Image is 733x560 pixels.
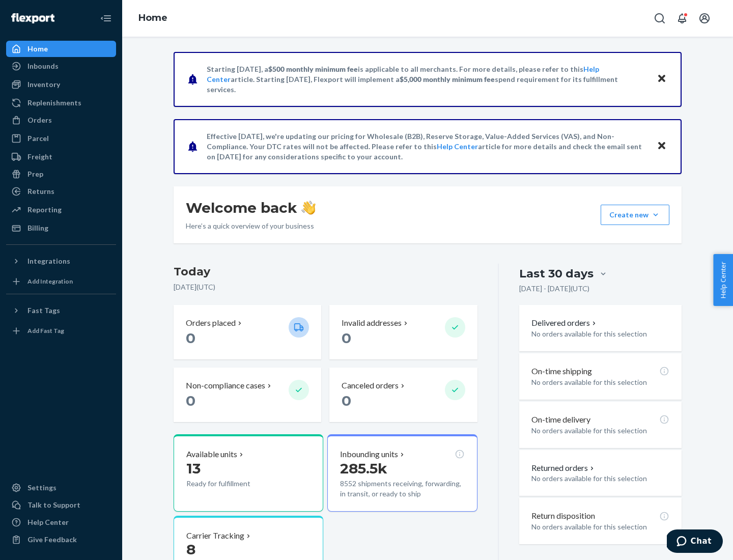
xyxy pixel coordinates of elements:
button: Inbounding units285.5k8552 shipments receiving, forwarding, in transit, or ready to ship [327,434,477,512]
a: Home [6,41,116,57]
span: $500 monthly minimum fee [268,65,358,73]
a: Billing [6,220,116,236]
p: Available units [186,449,237,460]
a: Freight [6,149,116,165]
p: Inbounding units [340,449,398,460]
button: Close [655,72,668,87]
div: Returns [27,186,54,197]
p: No orders available for this selection [531,426,669,436]
a: Inbounds [6,58,116,74]
h3: Today [174,264,477,280]
div: Give Feedback [27,535,77,545]
button: Open notifications [672,8,692,29]
p: [DATE] - [DATE] ( UTC ) [519,284,589,294]
button: Non-compliance cases 0 [174,368,321,422]
div: Prep [27,169,43,179]
div: Add Fast Tag [27,326,64,335]
button: Open account menu [694,8,715,29]
button: Talk to Support [6,497,116,513]
div: Replenishments [27,98,81,108]
div: Parcel [27,133,49,144]
span: $5,000 monthly minimum fee [400,75,495,83]
p: Here’s a quick overview of your business [186,221,316,231]
a: Add Fast Tag [6,323,116,339]
p: Orders placed [186,317,236,329]
button: Close [655,139,668,154]
img: hand-wave emoji [301,201,316,215]
p: On-time shipping [531,366,592,377]
button: Create new [601,205,669,225]
span: 285.5k [340,460,387,477]
button: Help Center [713,254,733,306]
iframe: Opens a widget where you can chat to one of our agents [667,529,723,555]
button: Invalid addresses 0 [329,305,477,359]
div: Last 30 days [519,266,594,282]
p: Canceled orders [342,380,399,391]
h1: Welcome back [186,199,316,217]
p: No orders available for this selection [531,329,669,339]
button: Fast Tags [6,302,116,319]
p: Effective [DATE], we're updating our pricing for Wholesale (B2B), Reserve Storage, Value-Added Se... [207,131,647,162]
a: Parcel [6,130,116,147]
div: Reporting [27,205,62,215]
p: 8552 shipments receiving, forwarding, in transit, or ready to ship [340,479,464,499]
p: Ready for fulfillment [186,479,280,489]
p: On-time delivery [531,414,590,426]
button: Returned orders [531,462,596,474]
p: No orders available for this selection [531,377,669,387]
ol: breadcrumbs [130,4,176,33]
span: 8 [186,541,195,558]
a: Settings [6,480,116,496]
button: Give Feedback [6,531,116,548]
a: Orders [6,112,116,128]
div: Orders [27,115,52,125]
button: Canceled orders 0 [329,368,477,422]
button: Orders placed 0 [174,305,321,359]
a: Reporting [6,202,116,218]
button: Available units13Ready for fulfillment [174,434,323,512]
img: Flexport logo [11,13,54,23]
div: Add Integration [27,277,73,286]
div: Integrations [27,256,70,266]
a: Home [138,12,167,23]
button: Close Navigation [96,8,116,29]
a: Add Integration [6,273,116,290]
div: Inventory [27,79,60,90]
span: 0 [186,329,195,347]
div: Help Center [27,517,69,527]
a: Prep [6,166,116,182]
p: Return disposition [531,510,595,522]
span: 0 [186,392,195,409]
p: Starting [DATE], a is applicable to all merchants. For more details, please refer to this article... [207,64,647,95]
p: No orders available for this selection [531,522,669,532]
p: No orders available for this selection [531,473,669,484]
p: Invalid addresses [342,317,402,329]
button: Delivered orders [531,317,598,329]
p: Carrier Tracking [186,530,244,542]
button: Integrations [6,253,116,269]
a: Replenishments [6,95,116,111]
div: Fast Tags [27,305,60,316]
p: Non-compliance cases [186,380,265,391]
a: Inventory [6,76,116,93]
span: 13 [186,460,201,477]
a: Help Center [6,514,116,530]
span: 0 [342,329,351,347]
button: Open Search Box [650,8,670,29]
div: Freight [27,152,52,162]
span: 0 [342,392,351,409]
a: Returns [6,183,116,200]
div: Home [27,44,48,54]
div: Inbounds [27,61,59,71]
div: Talk to Support [27,500,80,510]
div: Settings [27,483,57,493]
a: Help Center [437,142,478,151]
p: [DATE] ( UTC ) [174,282,477,292]
div: Billing [27,223,48,233]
